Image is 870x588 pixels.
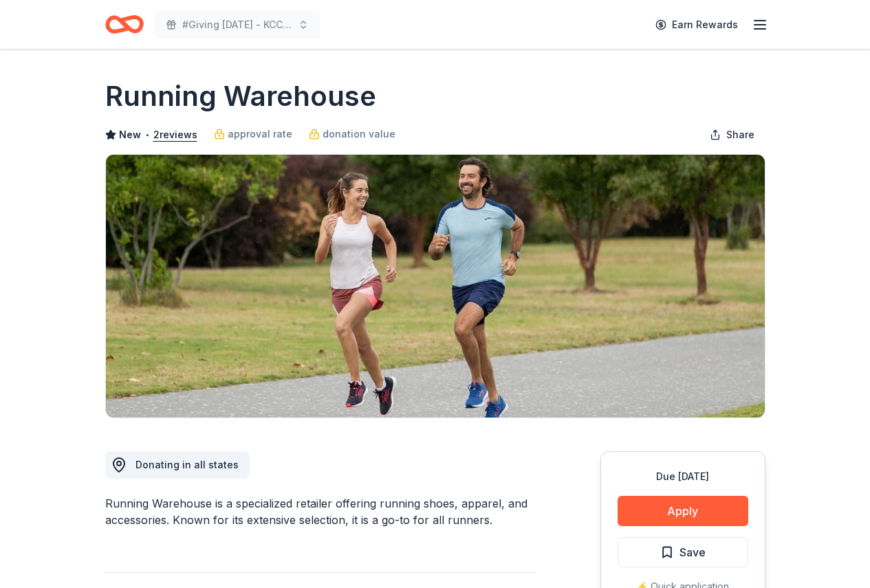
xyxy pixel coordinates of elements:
[182,17,292,33] span: #Giving [DATE] - KCC [DATE]
[135,459,239,470] span: Donating in all states
[214,126,292,142] a: approval rate
[699,121,765,149] button: Share
[618,468,748,485] div: Due [DATE]
[726,127,754,143] span: Share
[679,543,706,561] span: Save
[106,155,765,417] img: Image for Running Warehouse
[144,129,149,140] span: •
[105,495,534,528] div: Running Warehouse is a specialized retailer offering running shoes, apparel, and accessories. Kno...
[618,496,748,526] button: Apply
[155,11,320,39] button: #Giving [DATE] - KCC [DATE]
[105,8,144,41] a: Home
[119,127,141,143] span: New
[153,127,197,143] button: 2reviews
[647,12,746,37] a: Earn Rewards
[323,126,395,142] span: donation value
[618,537,748,567] button: Save
[309,126,395,142] a: donation value
[105,77,376,116] h1: Running Warehouse
[228,126,292,142] span: approval rate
